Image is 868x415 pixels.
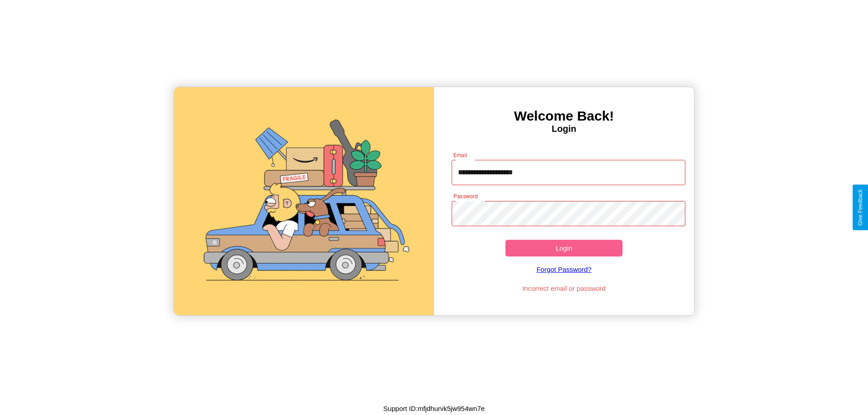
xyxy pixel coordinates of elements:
[453,151,467,159] label: Email
[434,108,694,124] h3: Welcome Back!
[453,192,477,200] label: Password
[383,402,485,415] p: Support ID: mfjdhurvk5jw954wn7e
[434,124,694,134] h4: Login
[505,240,623,256] button: Login
[447,282,681,294] p: Incorrect email or password
[857,189,863,226] div: Give Feedback
[447,256,681,282] a: Forgot Password?
[174,87,434,315] img: gif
